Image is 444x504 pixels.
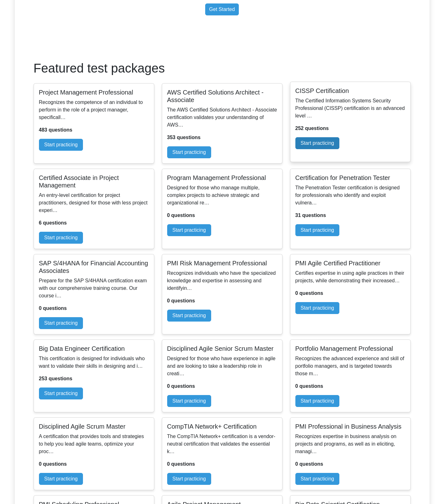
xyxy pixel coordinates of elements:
a: Start practicing [295,395,340,407]
a: Start practicing [167,395,211,407]
a: Start practicing [295,224,340,236]
a: Start practicing [295,473,340,485]
a: Start practicing [295,302,340,314]
a: Start practicing [39,317,83,329]
a: Start practicing [167,473,211,485]
a: Start practicing [167,224,211,236]
a: Start practicing [167,146,211,158]
a: Start practicing [295,137,340,149]
a: Start practicing [167,310,211,322]
a: Start practicing [39,473,83,485]
a: Start practicing [39,232,83,244]
a: Get Started [205,3,239,15]
h1: Featured test packages [34,61,411,76]
a: Start practicing [39,139,83,151]
a: Start practicing [39,387,83,399]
